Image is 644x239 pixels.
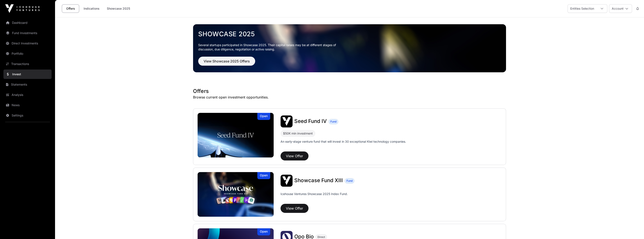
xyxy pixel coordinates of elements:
[3,80,52,89] a: Statements
[193,88,506,95] h1: Offers
[198,172,274,217] a: Showcase Fund XIIIOpen
[294,119,327,124] a: Seed Fund IV
[198,113,274,157] img: Seed Fund IV
[198,57,255,66] button: View Showcase 2025 Offers
[568,5,597,13] div: Entities Selection
[3,39,52,48] a: Direct Investments
[294,177,343,183] span: Showcase Fund XIII
[317,235,325,239] span: Direct
[81,5,102,13] a: Indications
[3,59,52,69] a: Transactions
[62,5,79,13] a: Offers
[3,18,52,27] a: Dashboard
[609,4,632,13] button: Account
[5,4,40,13] img: Icehouse Ventures Logo
[281,151,308,160] button: View Offer
[3,100,52,110] a: News
[281,204,308,213] button: View Offer
[347,179,353,183] span: Fund
[104,5,133,13] a: Showcase 2025
[257,113,270,120] div: Open
[3,111,52,120] a: Settings
[281,130,315,137] div: $50K min investment
[3,28,52,38] a: Fund Investments
[623,218,644,239] iframe: Chat Widget
[281,192,348,196] p: Icehouse Ventures Showcase 2025 Index Fund.
[198,30,501,38] a: Showcase 2025
[3,90,52,100] a: Analysis
[294,178,343,183] a: Showcase Fund XIII
[257,228,270,235] div: Open
[193,95,506,100] p: Browse current open investment opportunities.
[294,118,327,124] span: Seed Fund IV
[281,175,293,187] img: Showcase Fund XIII
[283,131,313,136] div: $50K min investment
[3,49,52,58] a: Portfolio
[3,70,52,79] a: Invest
[198,43,343,51] p: Several startups participated in Showcase 2025. Their capital raises may be at different stages o...
[281,115,293,127] img: Seed Fund IV
[204,59,250,64] span: View Showcase 2025 Offers
[281,139,406,144] p: An early-stage venture fund that will invest in 30 exceptional Kiwi technology companies.
[198,113,274,157] a: Seed Fund IVOpen
[198,61,255,65] a: View Showcase 2025 Offers
[193,24,506,72] img: Showcase 2025
[257,172,270,179] div: Open
[198,172,274,217] img: Showcase Fund XIII
[330,120,336,123] span: Fund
